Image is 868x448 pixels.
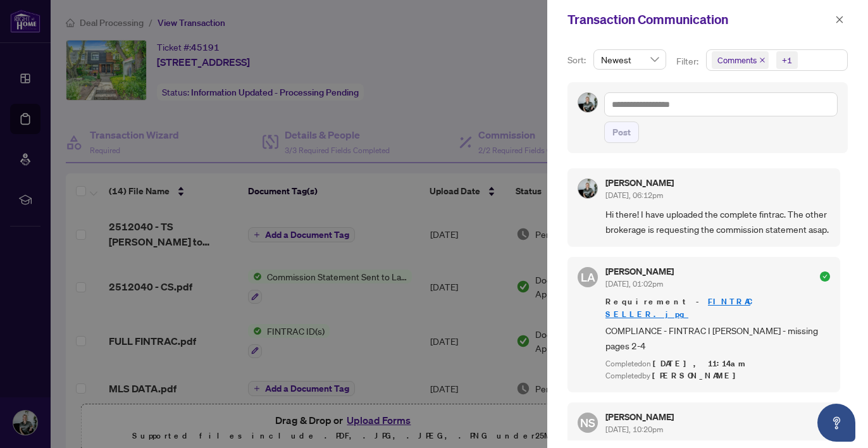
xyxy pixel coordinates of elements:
[782,54,792,66] div: +1
[676,54,700,68] p: Filter:
[605,207,830,237] span: Hi there! I have uploaded the complete fintrac. The other brokerage is requesting the commission ...
[605,413,674,421] h5: [PERSON_NAME]
[717,54,757,66] span: Comments
[652,370,743,381] span: [PERSON_NAME]
[817,404,855,442] button: Open asap
[578,179,597,198] img: Profile Icon
[605,425,663,434] span: [DATE], 10:20pm
[605,358,830,370] div: Completed on
[567,53,588,67] p: Sort:
[759,57,766,63] span: close
[605,323,830,353] span: COMPLIANCE - FINTRAC I [PERSON_NAME] - missing pages 2-4
[605,190,663,200] span: [DATE], 06:12pm
[567,10,831,29] div: Transaction Communication
[604,121,639,143] button: Post
[581,268,595,286] span: LA
[835,15,844,24] span: close
[605,267,674,276] h5: [PERSON_NAME]
[605,370,830,382] div: Completed by
[605,296,830,321] span: Requirement -
[820,271,830,282] span: check-circle
[580,414,595,432] span: NS
[605,279,663,289] span: [DATE], 01:02pm
[653,358,747,369] span: [DATE], 11:14am
[712,51,769,69] span: Comments
[601,50,659,69] span: Newest
[605,178,674,187] h5: [PERSON_NAME]
[578,93,597,112] img: Profile Icon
